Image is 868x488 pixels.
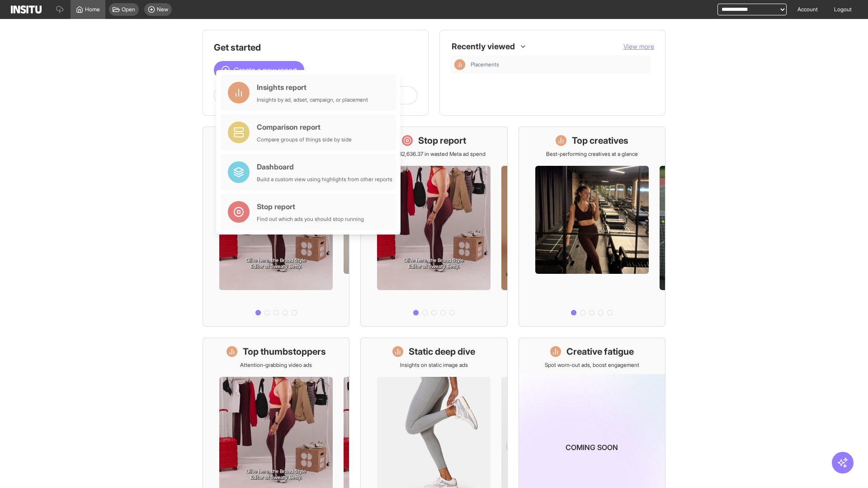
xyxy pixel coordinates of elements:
[240,361,312,369] p: Attention-grabbing video ads
[519,127,665,327] a: Top creativesBest-performing creatives at a glance
[546,150,638,158] p: Best-performing creatives at a glance
[203,127,349,327] a: What's live nowSee all active ads instantly
[360,127,507,327] a: Stop reportSave £32,636.37 in wasted Meta ad spend
[623,42,654,51] button: View more
[257,122,352,132] div: Comparison report
[257,82,368,93] div: Insights report
[257,96,368,103] div: Insights by ad, adset, campaign, or placement
[257,176,392,183] div: Build a custom view using highlights from other reports
[214,61,304,79] button: Create a new report
[122,6,135,13] span: Open
[409,345,475,358] h1: Static deep dive
[382,150,486,158] p: Save £32,636.37 in wasted Meta ad spend
[85,6,100,13] span: Home
[257,161,392,172] div: Dashboard
[11,5,42,14] img: Logo
[234,65,297,75] span: Create a new report
[454,59,465,70] div: Insights
[257,216,364,223] div: Find out which ads you should stop running
[243,345,326,358] h1: Top thumbstoppers
[471,61,647,68] span: Placements
[623,42,654,50] span: View more
[257,201,364,212] div: Stop report
[471,61,499,68] span: Placements
[572,134,628,147] h1: Top creatives
[214,41,417,54] h1: Get started
[157,6,168,13] span: New
[257,136,352,143] div: Compare groups of things side by side
[418,134,466,147] h1: Stop report
[400,361,468,369] p: Insights on static image ads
